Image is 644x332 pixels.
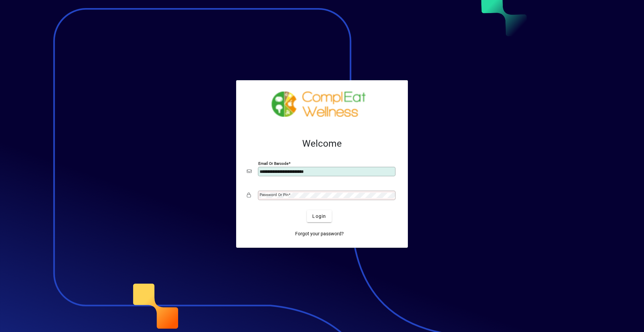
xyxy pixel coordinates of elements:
[307,210,331,222] button: Login
[292,228,346,240] a: Forgot your password?
[260,192,288,197] mat-label: Password or Pin
[258,161,288,166] mat-label: Email or Barcode
[295,230,344,237] span: Forgot your password?
[247,138,397,149] h2: Welcome
[312,213,326,220] span: Login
